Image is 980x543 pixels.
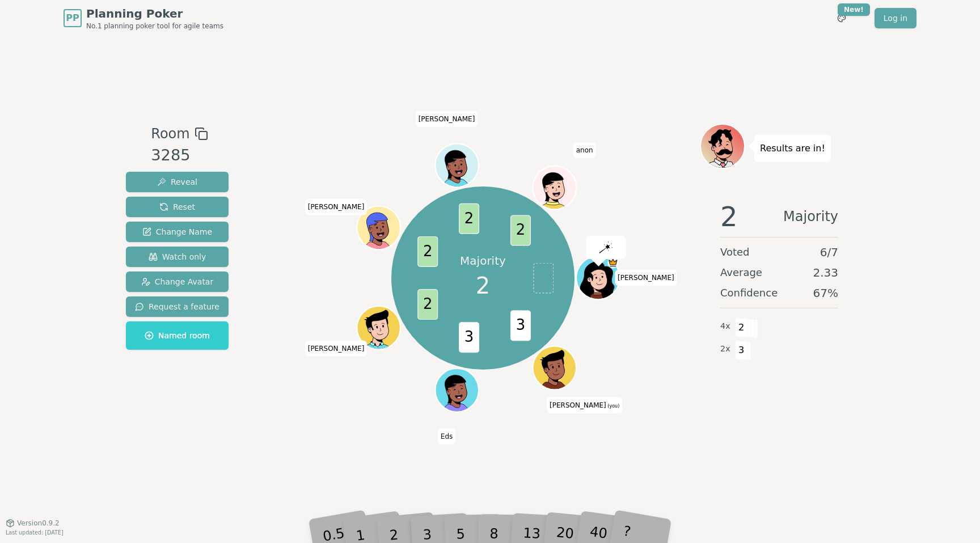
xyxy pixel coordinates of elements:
button: Change Avatar [126,271,229,292]
span: 67 % [813,285,838,301]
span: PP [66,11,79,25]
span: Request a feature [135,301,219,312]
span: 3 [510,310,531,341]
span: Watch only [149,251,206,262]
img: reveal [599,241,613,253]
span: Click to change your name [305,341,367,357]
span: 2.33 [813,265,838,281]
span: 2 [510,215,531,245]
span: Click to change your name [547,397,622,413]
button: Click to change your avatar [534,347,575,388]
span: Change Name [142,226,212,237]
div: New! [838,3,870,16]
span: Click to change your name [416,111,478,127]
span: 3 [459,322,480,353]
span: Last updated: [DATE] [6,529,64,536]
span: Click to change your name [305,200,367,215]
span: 2 [418,289,438,320]
span: Reset [159,201,195,213]
span: Voted [720,244,750,260]
span: 2 [735,318,748,337]
span: Reveal [157,176,197,188]
button: Version0.9.2 [6,519,60,528]
span: 2 x [720,343,730,355]
span: Click to change your name [573,143,596,159]
span: 2 [459,203,480,234]
button: Watch only [126,247,229,267]
span: Version 0.9.2 [17,519,60,528]
button: Request a feature [126,296,229,317]
button: Change Name [126,222,229,242]
span: Planning Poker [86,6,223,22]
button: Reveal [126,172,229,192]
a: PPPlanning PokerNo.1 planning poker tool for agile teams [64,6,223,31]
button: Reset [126,197,229,217]
span: 4 x [720,320,730,333]
span: (you) [606,404,620,409]
span: 2 [476,269,490,303]
span: Change Avatar [141,276,214,287]
p: Results are in! [760,141,825,156]
span: No.1 planning poker tool for agile teams [86,22,223,31]
button: New! [831,8,852,28]
p: Majority [460,253,506,269]
span: vanik is the host [608,257,619,268]
span: 2 [418,236,438,267]
span: Confidence [720,285,778,301]
span: 2 [720,203,738,230]
span: Majority [783,203,838,230]
span: 6 / 7 [820,244,838,260]
a: Log in [875,8,916,28]
span: Average [720,265,762,281]
button: Named room [126,321,229,350]
span: Room [151,124,189,144]
span: 3 [735,341,748,360]
span: Click to change your name [438,429,455,445]
span: Named room [145,330,210,341]
span: Click to change your name [615,270,677,286]
div: 3285 [151,144,208,167]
